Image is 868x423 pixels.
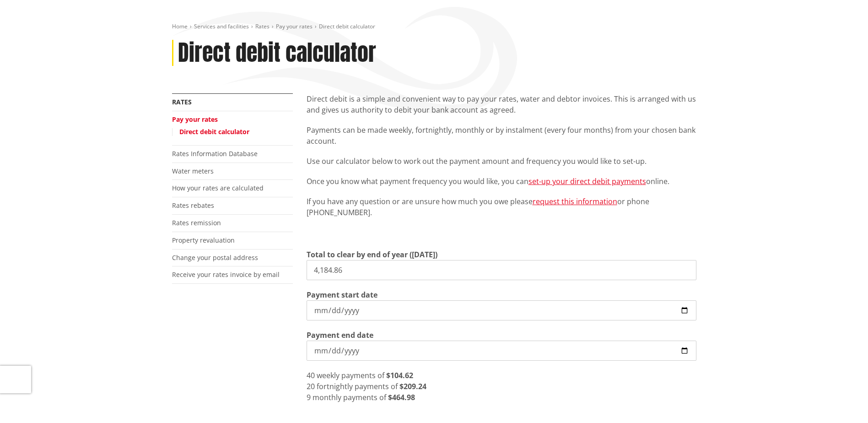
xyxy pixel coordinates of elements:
span: fortnightly payments of [317,381,398,391]
a: Rates remission [172,218,221,227]
a: Rates [172,98,192,106]
label: Total to clear by end of year ([DATE]) [307,249,437,260]
a: Rates [255,22,270,30]
p: Payments can be made weekly, fortnightly, monthly or by instalment (every four months) from your ... [307,125,696,146]
span: monthly payments of [313,392,386,402]
a: Rates rebates [172,201,214,210]
a: Home [172,22,188,30]
h1: Direct debit calculator [178,40,376,66]
span: 20 [307,381,315,391]
p: If you have any question or are unsure how much you owe please or phone [PHONE_NUMBER]. [307,196,696,218]
label: Payment start date [307,289,377,300]
a: Pay your rates [276,22,313,30]
p: Direct debit is a simple and convenient way to pay your rates, water and debtor invoices. This is... [307,93,696,115]
strong: $209.24 [399,381,426,391]
a: Property revaluation [172,236,235,244]
a: Direct debit calculator [179,127,249,136]
a: Water meters [172,167,214,175]
a: Services and facilities [194,22,249,30]
a: set-up your direct debit payments [528,176,646,186]
a: Receive your rates invoice by email [172,270,280,279]
span: 40 [307,370,315,380]
a: Pay your rates [172,115,218,124]
span: Direct debit calculator [319,22,375,30]
iframe: Messenger Launcher [826,385,859,418]
p: Use our calculator below to work out the payment amount and frequency you would like to set-up. [307,156,696,167]
strong: $104.62 [386,370,413,380]
label: Payment end date [307,330,373,341]
span: 9 [307,392,311,402]
span: weekly payments of [317,370,384,380]
p: Once you know what payment frequency you would like, you can online. [307,176,696,187]
a: How your rates are calculated [172,184,264,192]
nav: breadcrumb [172,23,696,31]
a: Rates Information Database [172,149,258,158]
a: request this information [533,196,617,206]
a: Change your postal address [172,253,258,262]
strong: $464.98 [388,392,415,402]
